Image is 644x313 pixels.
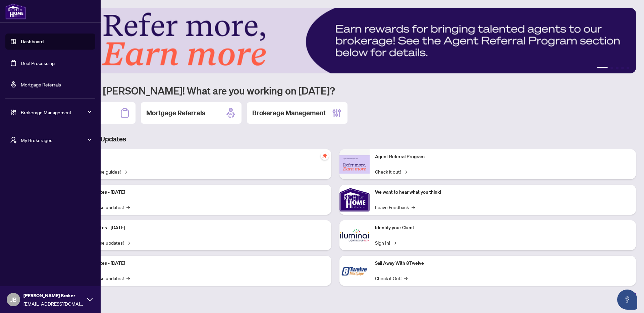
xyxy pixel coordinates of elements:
[70,153,326,161] p: Self-Help
[412,203,415,211] span: →
[35,8,636,73] img: Slide 0
[404,168,407,175] span: →
[10,137,17,143] span: user-switch
[375,189,631,196] p: We want to hear what you think!
[375,260,631,267] p: Sail Away With 8Twelve
[70,260,326,267] p: Platform Updates - [DATE]
[70,224,326,232] p: Platform Updates - [DATE]
[126,274,130,282] span: →
[70,189,326,196] p: Platform Updates - [DATE]
[21,109,91,116] span: Brokerage Management
[21,60,55,66] a: Deal Processing
[321,152,329,160] span: pushpin
[23,300,84,307] span: [EMAIL_ADDRESS][DOMAIN_NAME]
[21,39,44,45] a: Dashboard
[339,155,370,174] img: Agent Referral Program
[35,84,636,97] h1: Welcome back [PERSON_NAME]! What are you working on [DATE]?
[123,168,127,175] span: →
[10,295,17,304] span: JB
[252,108,326,118] h2: Brokerage Management
[375,153,631,161] p: Agent Referral Program
[375,203,415,211] a: Leave Feedback→
[375,224,631,232] p: Identify your Client
[5,3,26,19] img: logo
[23,292,84,299] span: [PERSON_NAME] Broker
[375,168,407,175] a: Check it out!→
[610,67,613,69] button: 2
[616,67,619,69] button: 3
[126,203,130,211] span: →
[126,239,130,246] span: →
[617,290,637,310] button: Open asap
[146,108,205,118] h2: Mortgage Referrals
[375,239,396,246] a: Sign In!→
[621,67,624,69] button: 4
[404,274,408,282] span: →
[393,239,396,246] span: →
[627,67,629,69] button: 5
[339,185,370,215] img: We want to hear what you think!
[21,81,61,87] a: Mortgage Referrals
[35,134,636,144] h3: Brokerage & Industry Updates
[339,256,370,286] img: Sail Away With 8Twelve
[597,67,608,69] button: 1
[375,274,408,282] a: Check it Out!→
[21,136,91,144] span: My Brokerages
[339,220,370,250] img: Identify your Client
